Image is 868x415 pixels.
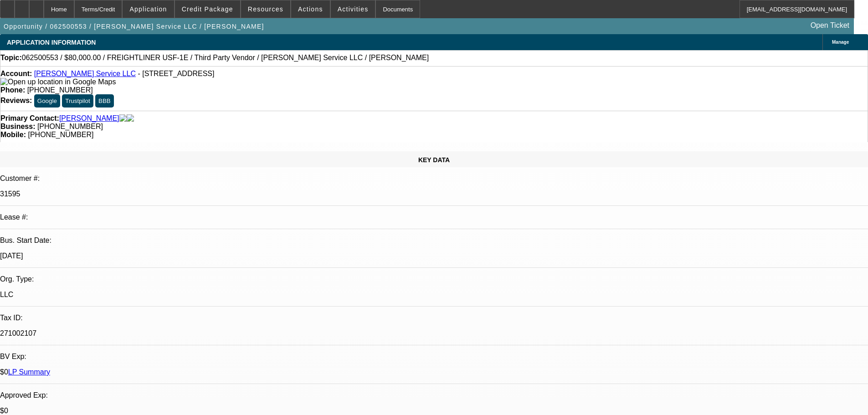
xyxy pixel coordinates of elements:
span: APPLICATION INFORMATION [7,39,96,46]
button: Resources [241,0,290,18]
span: Opportunity / 062500553 / [PERSON_NAME] Service LLC / [PERSON_NAME] [4,23,264,30]
button: Trustpilot [62,94,93,108]
button: Activities [331,0,375,18]
span: KEY DATA [418,156,450,164]
strong: Business: [0,123,35,130]
span: - [STREET_ADDRESS] [138,70,214,77]
a: LP Summary [8,368,50,376]
span: Manage [832,40,849,45]
strong: Topic: [0,54,22,62]
button: Credit Package [175,0,240,18]
strong: Primary Contact: [0,114,59,123]
strong: Reviews: [0,97,32,104]
a: View Google Maps [0,78,116,86]
span: [PHONE_NUMBER] [37,123,103,130]
a: [PERSON_NAME] Service LLC [34,70,136,77]
span: Activities [338,5,369,13]
button: BBB [95,94,114,108]
span: Resources [248,5,283,13]
span: 062500553 / $80,000.00 / FREIGHTLINER USF-1E / Third Party Vendor / [PERSON_NAME] Service LLC / [... [22,54,429,62]
a: Open Ticket [807,18,853,33]
span: Credit Package [182,5,233,13]
a: [PERSON_NAME] [59,114,119,123]
img: facebook-icon.png [119,114,127,123]
img: linkedin-icon.png [127,114,134,123]
strong: Phone: [0,86,25,94]
img: Open up location in Google Maps [0,78,116,86]
strong: Mobile: [0,131,26,138]
span: Application [129,5,167,13]
span: [PHONE_NUMBER] [27,86,93,94]
span: [PHONE_NUMBER] [28,131,93,138]
button: Google [34,94,60,108]
button: Actions [291,0,330,18]
span: Actions [298,5,323,13]
button: Application [123,0,174,18]
strong: Account: [0,70,32,77]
